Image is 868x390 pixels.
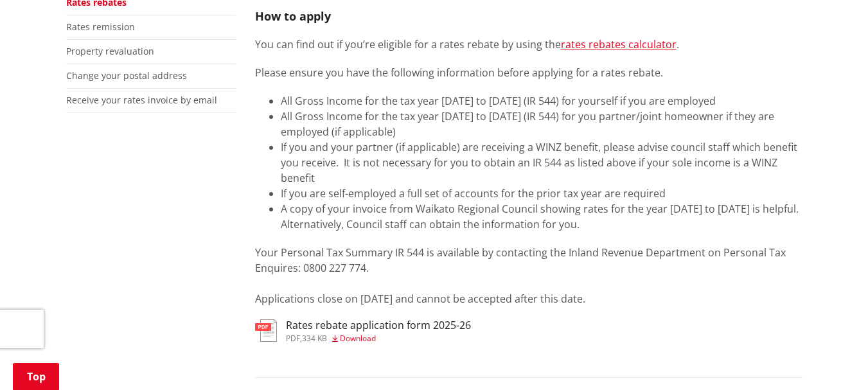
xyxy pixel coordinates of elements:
[281,186,802,201] li: If you are self-employed a full set of accounts for the prior tax year are required
[809,336,855,382] iframe: Messenger Launcher
[281,201,802,232] li: A copy of your invoice from Waikato Regional Council showing rates for the year [DATE] to [DATE] ...
[281,109,802,139] li: All Gross Income for the tax year [DATE] to [DATE] (IR 544) for you partner/joint homeowner if th...
[255,245,802,306] p: Your Personal Tax Summary IR 544 is available by contacting the Inland Revenue Department on Pers...
[255,8,331,24] strong: How to apply
[255,65,802,80] p: Please ensure you have the following information before applying for a rates rebate.
[66,45,154,57] a: Property revaluation
[286,333,300,344] span: pdf
[286,319,471,332] h3: Rates rebate application form 2025-26
[561,37,677,51] a: rates rebates calculator
[66,21,135,33] a: Rates remission
[302,333,327,344] span: 334 KB
[286,335,471,342] div: ,
[281,93,802,109] li: All Gross Income for the tax year [DATE] to [DATE] (IR 544) for yourself if you are employed
[255,37,802,52] p: You can find out if you’re eligible for a rates rebate by using the .
[66,94,217,106] a: Receive your rates invoice by email
[13,363,59,390] a: Top
[255,319,471,342] a: Rates rebate application form 2025-26 pdf,334 KB Download
[340,333,376,344] span: Download
[281,139,802,186] li: If you and your partner (if applicable) are receiving a WINZ benefit, please advise council staff...
[255,319,277,342] img: document-pdf.svg
[66,69,187,82] a: Change your postal address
